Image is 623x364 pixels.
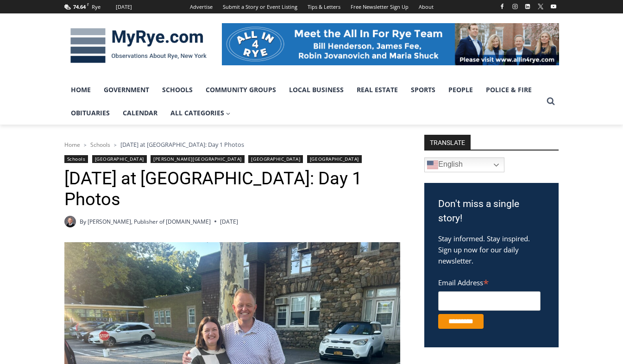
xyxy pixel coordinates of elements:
span: All Categories [170,108,231,118]
span: [DATE] at [GEOGRAPHIC_DATA]: Day 1 Photos [120,140,244,149]
time: [DATE] [220,217,238,226]
a: All Categories [164,101,237,125]
button: View Search Form [542,93,559,110]
p: Stay informed. Stay inspired. Sign up now for our daily newsletter. [438,233,545,266]
img: MyRye.com [64,22,213,70]
a: Schools [90,141,110,149]
a: YouTube [548,1,559,12]
a: Home [64,78,97,101]
a: [GEOGRAPHIC_DATA] [307,155,362,163]
label: Email Address [438,273,541,290]
img: All in for Rye [222,23,559,65]
nav: Breadcrumbs [64,140,400,149]
a: Sports [404,78,442,101]
a: [GEOGRAPHIC_DATA] [92,155,147,163]
a: People [442,78,479,101]
a: Facebook [497,1,508,12]
h3: Don't miss a single story! [438,197,545,226]
h1: [DATE] at [GEOGRAPHIC_DATA]: Day 1 Photos [64,168,400,210]
span: > [114,142,117,148]
strong: TRANSLATE [424,135,471,150]
a: Home [64,141,80,149]
a: Government [97,78,156,101]
span: 74.64 [73,3,86,10]
a: Linkedin [522,1,533,12]
a: X [535,1,546,12]
a: Schools [156,78,199,101]
a: Calendar [116,101,164,125]
a: Police & Fire [479,78,538,101]
a: Schools [64,155,88,163]
span: > [84,142,87,148]
a: Community Groups [199,78,283,101]
a: [GEOGRAPHIC_DATA] [248,155,303,163]
div: [DATE] [116,3,132,11]
a: Local Business [283,78,350,101]
a: [PERSON_NAME][GEOGRAPHIC_DATA] [151,155,245,163]
a: Obituaries [64,101,116,125]
div: Rye [92,3,101,11]
a: Author image [64,216,76,227]
span: F [87,2,89,7]
span: By [80,217,86,226]
nav: Primary Navigation [64,78,542,125]
a: English [424,157,504,172]
a: [PERSON_NAME], Publisher of [DOMAIN_NAME] [88,218,211,226]
a: Instagram [510,1,521,12]
a: Real Estate [350,78,404,101]
img: en [427,159,438,170]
